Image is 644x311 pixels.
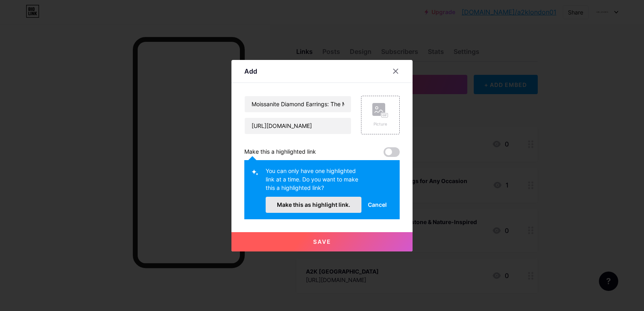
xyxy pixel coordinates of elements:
[266,197,361,213] button: Make this as highlight link.
[313,238,331,245] span: Save
[277,201,350,208] span: Make this as highlight link.
[244,66,257,76] div: Add
[361,197,393,213] button: Cancel
[245,96,351,112] input: Title
[244,147,316,157] div: Make this a highlighted link
[266,167,361,197] div: You can only have one highlighted link at a time. Do you want to make this a highlighted link?
[368,200,387,209] span: Cancel
[231,232,413,251] button: Save
[372,121,388,127] div: Picture
[245,118,351,134] input: URL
